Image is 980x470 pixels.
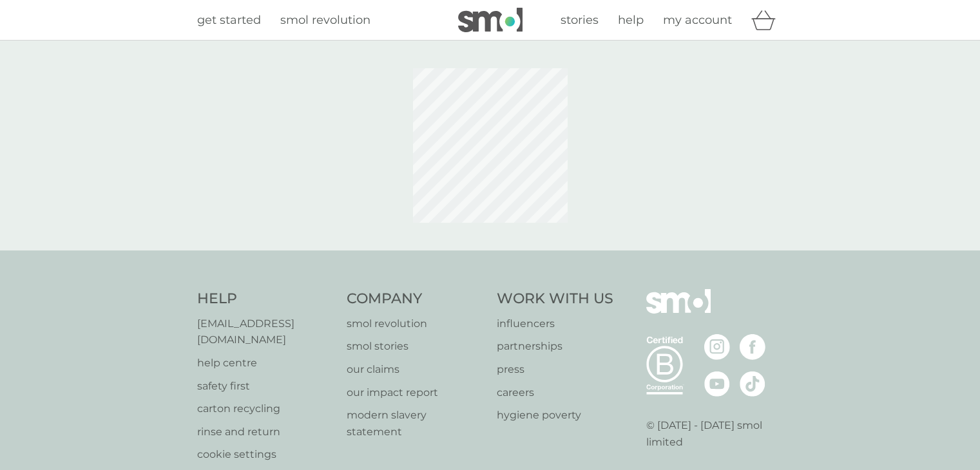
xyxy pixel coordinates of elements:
[704,334,730,360] img: visit the smol Instagram page
[663,13,732,27] span: my account
[497,338,613,355] a: partnerships
[347,407,484,440] a: modern slavery statement
[197,400,334,417] a: carton recycling
[618,11,644,30] a: help
[704,371,730,397] img: visit the smol Youtube page
[751,7,783,33] div: basket
[347,315,484,332] a: smol revolution
[347,384,484,401] a: our impact report
[663,11,732,30] a: my account
[646,417,783,450] p: © [DATE] - [DATE] smol limited
[646,289,711,333] img: smol
[280,11,370,30] a: smol revolution
[497,361,613,378] a: press
[347,289,484,309] h4: Company
[347,338,484,355] a: smol stories
[740,334,765,360] img: visit the smol Facebook page
[197,424,334,440] a: rinse and return
[197,378,334,395] a: safety first
[458,8,523,32] img: smol
[561,11,599,30] a: stories
[497,384,613,401] a: careers
[197,315,334,348] a: [EMAIL_ADDRESS][DOMAIN_NAME]
[561,13,599,27] span: stories
[197,13,261,27] span: get started
[197,355,334,371] a: help centre
[347,361,484,378] a: our claims
[280,13,370,27] span: smol revolution
[497,289,613,309] h4: Work With Us
[497,407,613,424] a: hygiene poverty
[740,371,765,397] img: visit the smol Tiktok page
[197,11,261,30] a: get started
[197,446,334,463] a: cookie settings
[497,315,613,332] a: influencers
[197,289,334,309] h4: Help
[618,13,644,27] span: help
